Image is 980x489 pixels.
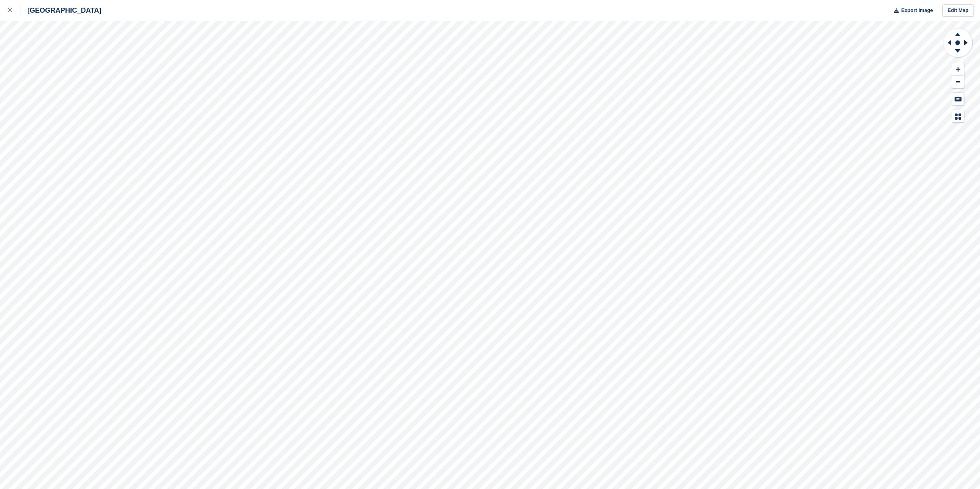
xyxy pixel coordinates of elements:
[952,110,964,123] button: Map Legend
[952,93,964,105] button: Keyboard Shortcuts
[942,4,974,17] a: Edit Map
[952,63,964,76] button: Zoom In
[889,4,933,17] button: Export Image
[901,7,933,14] span: Export Image
[20,6,101,15] div: [GEOGRAPHIC_DATA]
[952,76,964,88] button: Zoom Out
